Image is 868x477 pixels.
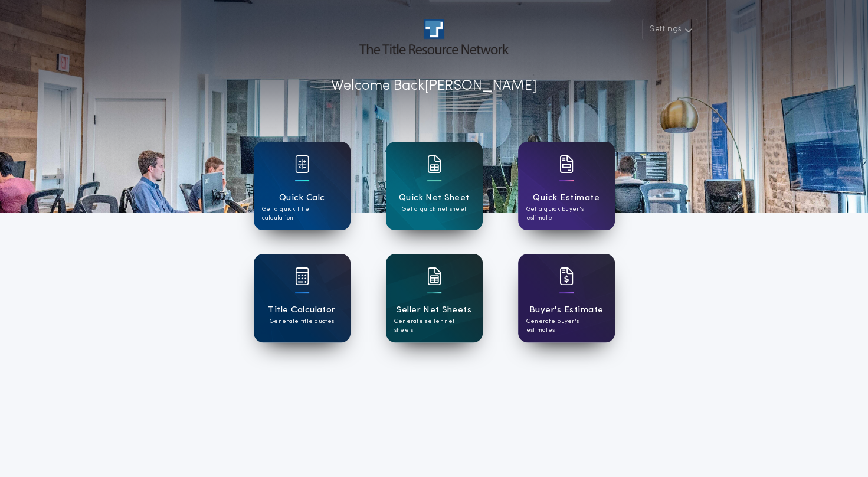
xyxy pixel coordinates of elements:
[529,303,603,317] h1: Buyer's Estimate
[279,191,325,205] h1: Quick Calc
[268,303,335,317] h1: Title Calculator
[386,254,483,342] a: card iconSeller Net SheetsGenerate seller net sheets
[518,142,615,230] a: card iconQuick EstimateGet a quick buyer's estimate
[386,142,483,230] a: card iconQuick Net SheetGet a quick net sheet
[270,317,334,326] p: Generate title quotes
[559,155,574,173] img: card icon
[394,317,474,335] p: Generate seller net sheets
[427,267,441,285] img: card icon
[642,19,697,40] button: Settings
[399,191,470,205] h1: Quick Net Sheet
[526,317,607,335] p: Generate buyer's estimates
[526,205,607,223] p: Get a quick buyer's estimate
[331,76,537,97] p: Welcome Back [PERSON_NAME]
[402,205,466,214] p: Get a quick net sheet
[254,254,351,342] a: card iconTitle CalculatorGenerate title quotes
[295,155,309,173] img: card icon
[427,155,441,173] img: card icon
[254,142,351,230] a: card iconQuick CalcGet a quick title calculation
[518,254,615,342] a: card iconBuyer's EstimateGenerate buyer's estimates
[262,205,342,223] p: Get a quick title calculation
[295,267,309,285] img: card icon
[559,267,574,285] img: card icon
[533,191,600,205] h1: Quick Estimate
[359,19,508,54] img: account-logo
[397,303,471,317] h1: Seller Net Sheets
